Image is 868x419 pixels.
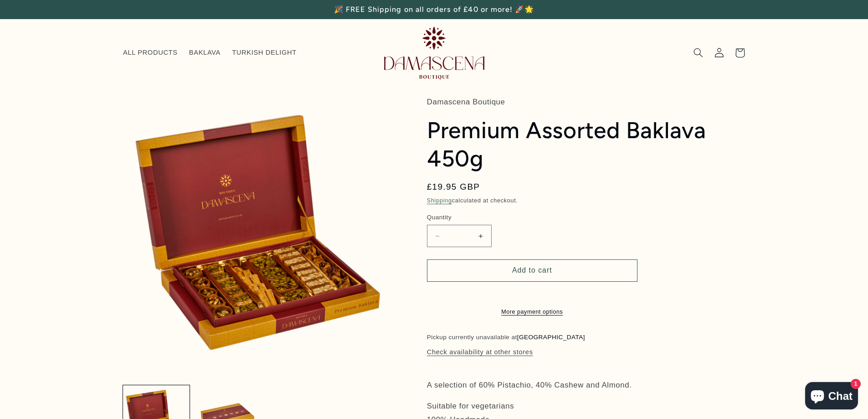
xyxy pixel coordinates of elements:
span: £19.95 GBP [427,181,480,193]
li: Suitable for vegetarians [427,399,714,413]
a: BAKLAVA [183,43,226,63]
button: Check availability at other stores [427,348,533,357]
a: ALL PRODUCTS [117,43,183,63]
a: Shipping [427,197,452,204]
span: BAKLAVA [189,48,221,57]
label: Quantity [427,213,637,222]
img: Damascena Boutique [384,26,484,79]
span: TURKISH DELIGHT [232,48,297,57]
p: Pickup currently unavailable at [427,333,585,342]
a: More payment options [427,308,637,316]
span: 🎉 FREE Shipping on all orders of £40 or more! 🚀🌟 [334,5,534,14]
p: Damascena Boutique [427,95,714,109]
div: calculated at checkout. [427,196,714,206]
a: TURKISH DELIGHT [226,43,303,63]
a: Damascena Boutique [380,23,488,83]
span: ALL PRODUCTS [123,48,178,57]
button: Add to cart [427,259,637,282]
summary: Search [688,42,709,63]
h1: Premium Assorted Baklava 450g [427,116,714,173]
span: [GEOGRAPHIC_DATA] [517,334,585,341]
span: A selection of 60% Pistachio, 40% Cashew and Almond. [427,381,632,389]
inbox-online-store-chat: Shopify online store chat [802,382,861,412]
